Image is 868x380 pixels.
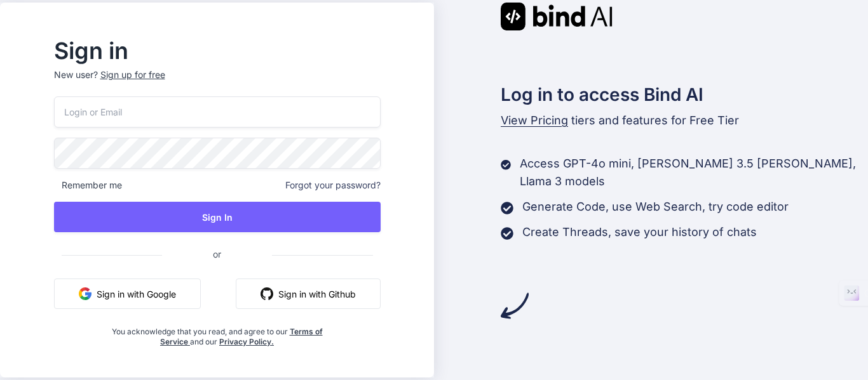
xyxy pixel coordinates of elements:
h2: Sign in [54,41,381,61]
button: Sign in with Google [54,278,201,309]
img: arrow [501,292,529,320]
span: or [162,239,272,270]
p: New user? [54,69,381,96]
p: Access GPT-4o mini, [PERSON_NAME] 3.5 [PERSON_NAME], Llama 3 models [520,155,868,190]
span: View Pricing [501,114,568,127]
div: You acknowledge that you read, and agree to our and our [108,319,326,347]
span: Remember me [54,179,122,192]
h2: Log in to access Bind AI [501,81,868,108]
p: tiers and features for Free Tier [501,112,868,129]
span: Forgot your password? [285,179,381,192]
a: Terms of Service [160,327,323,346]
img: github [261,287,273,300]
img: Bind AI logo [501,3,613,30]
p: Create Threads, save your history of chats [522,223,757,241]
button: Sign In [54,202,381,232]
input: Login or Email [54,96,381,128]
p: Generate Code, use Web Search, try code editor [522,198,789,216]
div: Sign up for free [100,69,165,81]
img: google [79,287,92,300]
a: Privacy Policy. [219,337,274,346]
button: Sign in with Github [236,278,381,309]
